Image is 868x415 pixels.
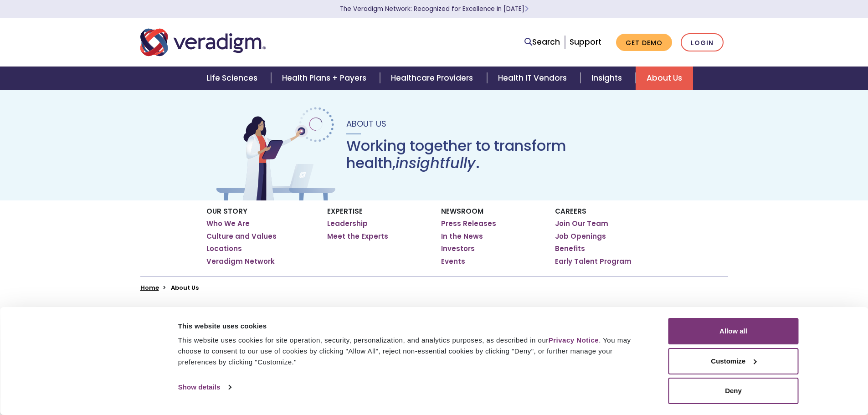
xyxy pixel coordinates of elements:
[570,36,601,47] a: Support
[327,219,368,228] a: Leadership
[636,67,693,90] a: About Us
[178,321,648,332] div: This website uses cookies
[487,67,580,90] a: Health IT Vendors
[271,67,380,90] a: Health Plans + Payers
[441,244,475,253] a: Investors
[681,33,724,52] a: Login
[206,219,250,228] a: Who We Are
[140,283,159,292] a: Home
[140,27,266,57] img: Veradigm logo
[549,336,599,344] a: Privacy Notice
[555,219,608,228] a: Join Our Team
[206,244,242,253] a: Locations
[668,318,799,344] button: Allow all
[327,232,388,241] a: Meet the Experts
[346,137,654,172] h1: Working together to transform health, .
[441,219,496,228] a: Press Releases
[206,232,277,241] a: Culture and Values
[524,5,529,13] span: Learn More
[616,34,672,51] a: Get Demo
[380,67,487,90] a: Healthcare Providers
[524,36,560,48] a: Search
[555,232,606,241] a: Job Openings
[195,67,271,90] a: Life Sciences
[441,232,483,241] a: In the News
[668,378,799,404] button: Deny
[441,257,465,266] a: Events
[555,257,632,266] a: Early Talent Program
[178,380,231,394] a: Show details
[178,335,648,368] div: This website uses cookies for site operation, security, personalization, and analytics purposes, ...
[555,244,585,253] a: Benefits
[580,67,636,90] a: Insights
[395,153,476,173] em: insightfully
[340,5,529,13] a: The Veradigm Network: Recognized for Excellence in [DATE]Learn More
[346,118,386,129] span: About Us
[668,348,799,374] button: Customize
[206,257,275,266] a: Veradigm Network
